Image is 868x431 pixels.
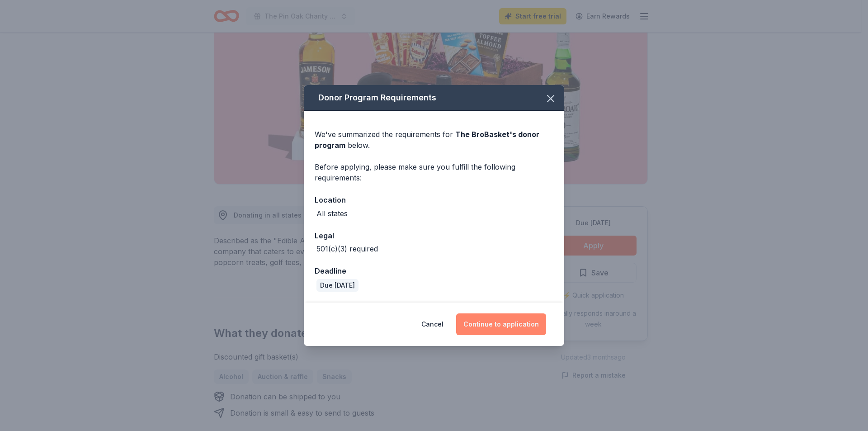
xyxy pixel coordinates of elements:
button: Cancel [421,313,443,335]
div: Location [315,194,553,206]
div: Donor Program Requirements [304,85,564,111]
div: Due [DATE] [316,279,359,292]
button: Continue to application [456,313,546,335]
div: Before applying, please make sure you fulfill the following requirements: [315,161,553,183]
div: All states [316,208,348,219]
div: 501(c)(3) required [316,243,378,254]
div: Deadline [315,265,553,277]
div: Legal [315,230,553,242]
div: We've summarized the requirements for below. [315,129,553,151]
